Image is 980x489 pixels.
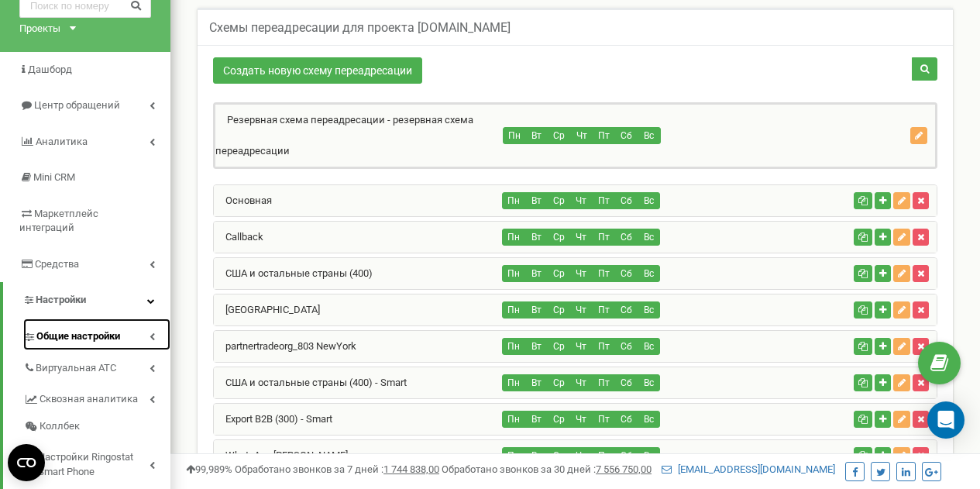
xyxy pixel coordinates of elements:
u: 7 556 750,00 [596,463,652,475]
button: Ср [547,301,570,319]
span: Центр обращений [34,99,120,111]
button: Чт [569,411,593,428]
button: Пн [502,374,525,391]
span: 99,989% [186,463,232,475]
div: Open Intercom Messenger [927,401,965,439]
button: Вт [525,127,548,144]
button: Пт [592,229,615,246]
a: Создать новую схему переадресации [213,57,422,84]
button: Пт [592,192,615,209]
button: Вс [638,127,661,144]
button: Open CMP widget [8,444,45,481]
button: Вт [524,229,548,246]
span: Дашборд [28,64,72,75]
button: Ср [547,265,570,282]
button: Вс [637,265,660,282]
span: Настройки Ringostat Smart Phone [38,450,150,479]
button: Вс [637,192,660,209]
button: Вт [524,265,548,282]
button: Пн [503,127,526,144]
a: Резервная схема переадресации - резервная схема переадресации [215,114,473,157]
a: Коллбек [23,413,170,440]
button: Вс [637,229,660,246]
a: Сквозная аналитика [23,381,170,413]
button: Сб [614,229,638,246]
button: Поиск схемы переадресации [912,57,937,81]
a: Основная [214,195,272,206]
a: Export B2B (300) - Smart [214,413,332,425]
a: США и остальные страны (400) - Smart [214,377,407,388]
button: Пт [592,447,615,464]
button: Пт [592,301,615,319]
span: Обработано звонков за 30 дней : [442,463,652,475]
a: partnertradeorg_803 NewYork [214,340,356,352]
button: Пт [592,374,615,391]
button: Сб [615,127,638,144]
button: Вс [637,374,660,391]
span: Коллбек [40,419,80,434]
span: Сквозная аналитика [40,392,138,407]
a: США и остальные страны (400) [214,267,373,279]
button: Пн [502,192,525,209]
button: Чт [569,192,593,209]
span: Настройки [36,294,86,305]
button: Сб [614,374,638,391]
span: Общие настройки [36,329,120,344]
u: 1 744 838,00 [383,463,439,475]
button: Пт [592,265,615,282]
a: [GEOGRAPHIC_DATA] [214,304,320,315]
button: Вт [524,192,548,209]
a: Настройки [3,282,170,319]
div: Проекты [19,22,60,36]
button: Пн [502,411,525,428]
span: Mini CRM [33,171,75,183]
button: Чт [569,265,593,282]
button: Чт [569,229,593,246]
button: Ср [547,374,570,391]
button: Сб [614,447,638,464]
button: Чт [569,338,593,355]
button: Ср [547,447,570,464]
button: Пн [502,447,525,464]
button: Ср [547,192,570,209]
button: Ср [548,127,571,144]
button: Вс [637,411,660,428]
button: Чт [569,301,593,319]
h5: Схемы переадресации для проекта [DOMAIN_NAME] [209,21,511,35]
a: [EMAIL_ADDRESS][DOMAIN_NAME] [662,463,835,475]
button: Сб [614,192,638,209]
button: Пн [502,301,525,319]
button: Сб [614,411,638,428]
button: Пн [502,265,525,282]
button: Пт [593,127,616,144]
button: Пн [502,338,525,355]
span: Средства [35,258,79,270]
a: Общие настройки [23,319,170,350]
button: Вс [637,301,660,319]
button: Вс [637,338,660,355]
button: Сб [614,301,638,319]
button: Ср [547,229,570,246]
button: Сб [614,338,638,355]
button: Пт [592,411,615,428]
button: Ср [547,338,570,355]
button: Вт [524,338,548,355]
span: Маркетплейс интеграций [19,208,98,234]
button: Вт [524,447,548,464]
button: Пн [502,229,525,246]
a: Callback [214,231,263,243]
a: Виртуальная АТС [23,350,170,382]
button: Чт [569,374,593,391]
button: Чт [570,127,593,144]
button: Вт [524,411,548,428]
button: Вт [524,374,548,391]
a: WhatsApp [PERSON_NAME] [214,449,348,461]
button: Чт [569,447,593,464]
button: Вс [637,447,660,464]
button: Сб [614,265,638,282]
a: Настройки Ringostat Smart Phone [23,439,170,485]
button: Пт [592,338,615,355]
button: Ср [547,411,570,428]
span: Обработано звонков за 7 дней : [235,463,439,475]
span: Аналитика [36,136,88,147]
